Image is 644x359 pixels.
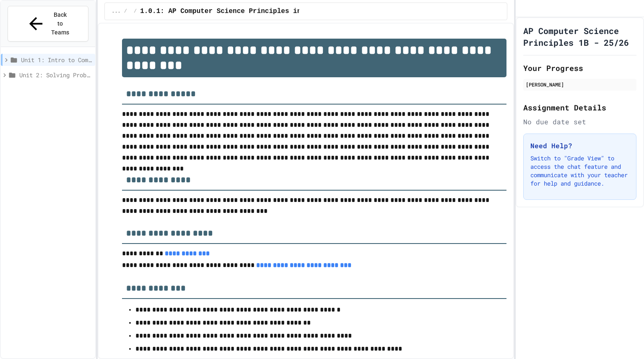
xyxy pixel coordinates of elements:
button: Back to Teams [8,6,88,42]
span: 1.0.1: AP Computer Science Principles in Python Course Syllabus [140,6,394,16]
h2: Assignment Details [523,102,636,113]
h3: Need Help? [530,141,629,151]
h1: AP Computer Science Principles 1B - 25/26 [523,25,636,48]
span: ... [112,8,121,15]
span: Unit 1: Intro to Computer Science [21,55,92,64]
span: Unit 2: Solving Problems in Computer Science [19,71,92,79]
h2: Your Progress [523,62,636,74]
span: / [124,8,127,15]
div: No due date set [523,117,636,127]
p: Switch to "Grade View" to access the chat feature and communicate with your teacher for help and ... [530,154,629,188]
span: Back to Teams [51,10,70,37]
span: / [134,8,137,15]
div: [PERSON_NAME] [526,81,634,88]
